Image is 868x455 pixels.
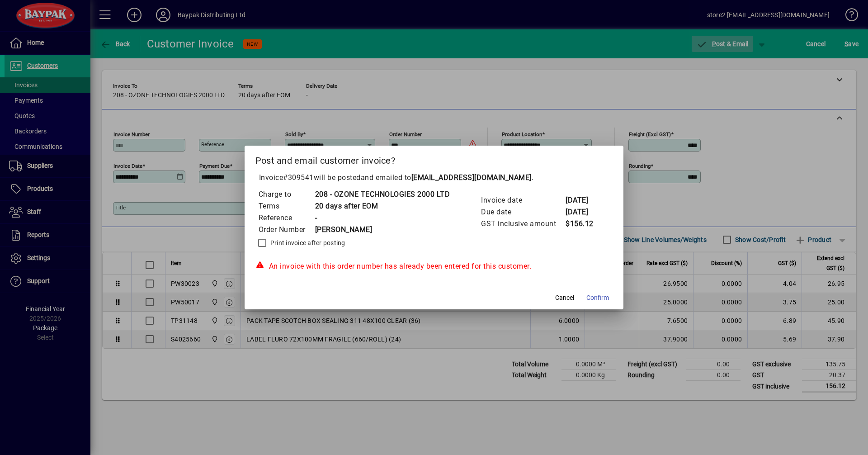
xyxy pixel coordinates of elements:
span: Cancel [555,293,574,303]
button: Confirm [583,289,613,306]
td: GST inclusive amount [481,218,565,230]
td: [PERSON_NAME] [315,224,450,236]
span: Confirm [586,293,609,303]
td: Charge to [258,189,315,200]
td: 208 - OZONE TECHNOLOGIES 2000 LTD [315,189,450,200]
span: and emailed to [361,173,532,182]
td: - [315,212,450,224]
td: Order Number [258,224,315,236]
td: [DATE] [565,194,601,206]
td: Terms [258,200,315,212]
td: 20 days after EOM [315,200,450,212]
td: Due date [481,206,565,218]
td: $156.12 [565,218,601,230]
label: Print invoice after posting [269,238,345,247]
div: An invoice with this order number has already been entered for this customer. [255,261,613,272]
h2: Post and email customer invoice? [245,146,624,172]
b: [EMAIL_ADDRESS][DOMAIN_NAME] [411,173,532,182]
td: Reference [258,212,315,224]
td: Invoice date [481,194,565,206]
span: #309541 [283,173,314,182]
p: Invoice will be posted . [255,172,613,183]
button: Cancel [550,289,579,306]
td: [DATE] [565,206,601,218]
